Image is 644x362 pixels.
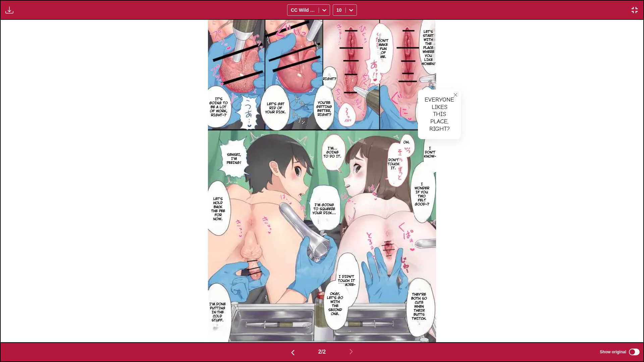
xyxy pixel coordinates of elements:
[322,145,343,160] p: I'm... going to do it.
[5,6,13,14] img: Download translated images
[600,350,626,354] span: Show original
[418,89,461,139] div: Everyone likes this place, right?
[223,152,245,166] p: Sensei, I'm peeing!
[318,349,326,355] span: 2 / 2
[377,38,390,60] p: Don't make fun of me.
[420,28,437,67] p: Let's start with the place where you like women!
[315,100,333,118] p: You're getting better, right?
[321,76,337,82] p: Right?
[347,348,355,356] img: Next page
[408,291,430,322] p: They're both so cute when their butts twitch.
[450,89,461,100] button: close-tooltip
[336,274,357,288] p: I didn't touch it anymore-
[416,99,437,122] p: Everyone likes this place, right?
[263,101,289,116] p: Let's get rid of your dick.
[325,291,345,317] p: Okay, let's go with the second one.
[311,202,338,217] p: I'm going to squeeze your dick...
[289,349,297,357] img: Previous page
[402,139,411,146] p: Oh.
[386,157,400,172] p: Don't touch it.
[208,301,227,324] p: I'm done putting in the cold stuff.
[629,349,640,355] input: Show original
[209,196,227,223] p: Let's hold back the pee for now.
[208,20,436,342] img: Manga Panel
[413,181,431,208] p: I wonder if you two felt good-?
[423,145,437,160] p: I don't know-
[208,96,229,119] p: It's going to be a lot of work, right-?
